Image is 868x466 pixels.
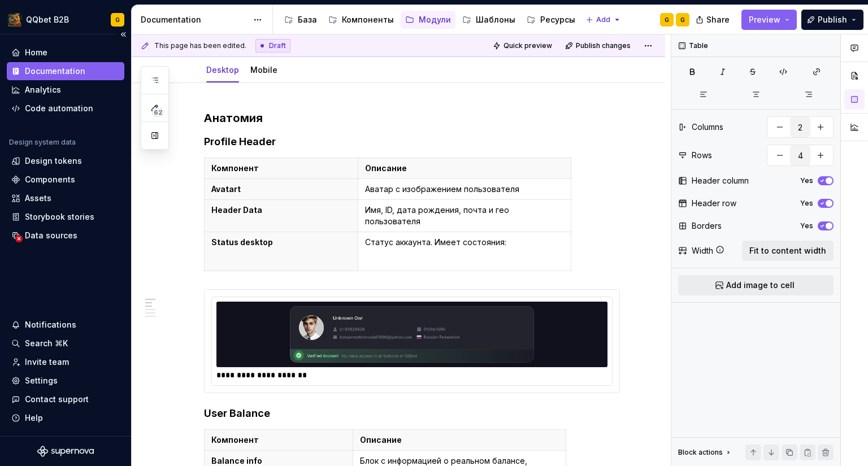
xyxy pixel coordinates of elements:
[25,319,76,330] div: Notifications
[2,7,129,32] button: QQbet B2BG
[7,81,124,99] a: Analytics
[342,14,394,25] div: Компоненты
[726,280,795,291] span: Add image to cell
[204,407,620,420] h4: User Balance
[678,448,723,457] div: Block actions
[152,108,164,117] span: 62
[522,11,580,29] a: Ресурсы
[678,445,733,460] div: Block actions
[692,220,722,232] div: Borders
[692,150,712,161] div: Rows
[800,199,813,208] label: Yes
[692,175,749,186] div: Header column
[692,121,723,133] div: Columns
[7,189,124,207] a: Assets
[204,110,620,126] h3: Анатомия
[204,135,620,149] h4: Profile Header
[800,176,813,185] label: Yes
[25,155,82,167] div: Design tokens
[749,14,780,25] span: Preview
[115,15,120,24] div: G
[690,10,737,30] button: Share
[365,204,564,227] p: Имя, ID, дата рождения, почта и гео пользователя
[7,372,124,390] a: Settings
[206,65,239,75] a: Desktop
[280,8,580,31] div: Page tree
[25,394,89,405] div: Contact support
[25,338,68,349] div: Search ⌘K
[25,47,47,58] div: Home
[7,390,124,408] button: Contact support
[596,15,610,24] span: Add
[25,211,94,223] div: Storybook stories
[7,353,124,371] a: Invite team
[324,11,398,29] a: Компоненты
[8,13,21,27] img: 491028fe-7948-47f3-9fb2-82dab60b8b20.png
[692,198,736,209] div: Header row
[582,12,624,28] button: Add
[419,14,451,25] div: Модули
[801,10,863,30] button: Publish
[25,356,69,368] div: Invite team
[25,84,61,95] div: Analytics
[7,99,124,117] a: Code automation
[25,174,75,185] div: Components
[211,184,351,195] p: Avatart
[7,152,124,170] a: Design tokens
[576,41,631,50] span: Publish changes
[25,66,85,77] div: Documentation
[7,409,124,427] button: Help
[562,38,636,54] button: Publish changes
[25,230,77,241] div: Data sources
[246,58,282,81] div: Mobile
[680,15,685,24] div: G
[115,27,131,42] button: Collapse sidebar
[25,193,51,204] div: Assets
[504,41,552,50] span: Quick preview
[7,208,124,226] a: Storybook stories
[540,14,575,25] div: Ресурсы
[7,316,124,334] button: Notifications
[141,14,248,25] div: Documentation
[298,14,317,25] div: База
[7,171,124,189] a: Components
[692,245,713,256] div: Width
[365,184,564,195] p: Аватар с изображением пользователя
[9,138,76,147] div: Design system data
[25,375,58,386] div: Settings
[749,245,826,256] span: Fit to content width
[678,275,834,295] button: Add image to cell
[706,14,730,25] span: Share
[742,241,834,261] button: Fit to content width
[26,14,69,25] div: QQbet B2B
[211,163,351,174] p: Компонент
[741,10,797,30] button: Preview
[7,62,124,80] a: Documentation
[211,434,346,446] p: Компонент
[7,334,124,352] button: Search ⌘K
[800,221,813,230] label: Yes
[7,43,124,62] a: Home
[37,446,94,457] svg: Supernova Logo
[202,58,244,81] div: Desktop
[365,163,564,174] p: Описание
[818,14,847,25] span: Publish
[401,11,455,29] a: Модули
[476,14,515,25] div: Шаблоны
[7,227,124,245] a: Data sources
[211,204,351,216] p: Header Data
[250,65,277,75] a: Mobile
[154,41,246,50] span: This page has been edited.
[269,41,286,50] span: Draft
[360,434,559,446] p: Описание
[25,103,93,114] div: Code automation
[211,237,351,248] p: Status desktop
[458,11,520,29] a: Шаблоны
[25,412,43,424] div: Help
[489,38,557,54] button: Quick preview
[665,15,669,24] div: G
[280,11,322,29] a: База
[365,237,564,248] p: Статус аккаунта. Имеет состояния:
